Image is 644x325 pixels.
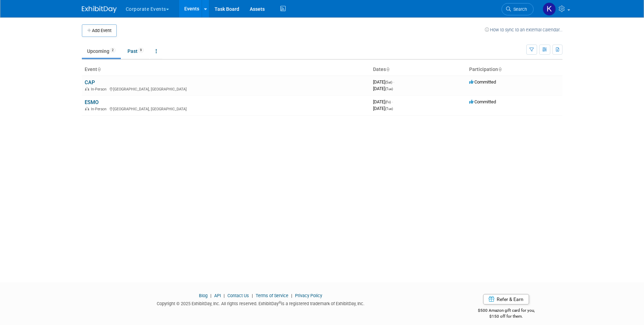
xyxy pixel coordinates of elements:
[227,293,249,298] a: Contact Us
[373,99,393,104] span: [DATE]
[466,64,562,76] th: Participation
[82,6,117,13] img: ExhibitDay
[279,301,281,304] sup: ®
[85,86,367,92] div: [GEOGRAPHIC_DATA], [GEOGRAPHIC_DATA]
[82,45,121,58] a: Upcoming2
[373,106,393,111] span: [DATE]
[385,107,393,111] span: (Tue)
[85,87,89,90] img: In-Person Event
[91,87,109,92] span: In-Person
[209,293,213,298] span: |
[82,24,117,37] button: Add Event
[85,99,99,105] a: ESMO
[289,293,294,298] span: |
[97,66,101,72] a: Sort by Event Name
[82,64,370,76] th: Event
[250,293,255,298] span: |
[543,2,556,16] img: Keirsten Davis
[483,294,529,304] a: Refer & Earn
[85,107,89,110] img: In-Person Event
[82,299,440,307] div: Copyright © 2025 ExhibitDay, Inc. All rights reserved. ExhibitDay is a registered trademark of Ex...
[110,48,116,53] span: 2
[85,79,95,86] a: CAP
[385,100,391,104] span: (Fri)
[256,293,288,298] a: Terms of Service
[85,106,367,111] div: [GEOGRAPHIC_DATA], [GEOGRAPHIC_DATA]
[498,66,502,72] a: Sort by Participation Type
[502,3,534,15] a: Search
[450,303,562,319] div: $500 Amazon gift card for you,
[393,79,394,85] span: -
[199,293,208,298] a: Blog
[373,79,394,85] span: [DATE]
[295,293,322,298] a: Privacy Policy
[222,293,226,298] span: |
[385,87,393,91] span: (Tue)
[392,99,393,104] span: -
[386,66,389,72] a: Sort by Start Date
[214,293,221,298] a: API
[450,314,562,319] div: $150 off for them.
[91,107,109,111] span: In-Person
[138,48,144,53] span: 9
[370,64,466,76] th: Dates
[122,45,149,58] a: Past9
[485,27,562,32] a: How to sync to an external calendar...
[385,80,392,84] span: (Sat)
[373,86,393,91] span: [DATE]
[511,7,527,12] span: Search
[469,79,496,85] span: Committed
[469,99,496,104] span: Committed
